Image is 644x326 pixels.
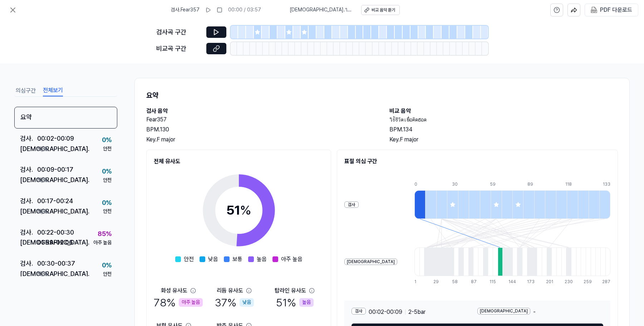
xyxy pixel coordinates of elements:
[215,295,254,310] div: 37 %
[389,125,618,134] div: BPM. 134
[37,165,73,175] div: 00:09 - 00:17
[452,181,463,187] div: 30
[102,260,112,271] div: 0 %
[37,206,48,217] div: N/A
[156,44,202,54] div: 비교곡 구간
[14,107,117,129] div: 요약
[171,6,200,14] span: 검사 . Fear357
[103,177,112,184] div: 안전
[20,269,37,279] div: [DEMOGRAPHIC_DATA] .
[452,279,457,285] div: 58
[208,255,218,264] span: 낮음
[527,181,538,187] div: 89
[372,7,395,13] div: 비교 음악 듣기
[43,85,63,96] button: 전체보기
[414,279,419,285] div: 1
[477,308,530,315] div: [DEMOGRAPHIC_DATA]
[37,175,48,185] div: N/A
[179,298,203,307] div: 아주 높음
[232,255,242,264] span: 보통
[240,298,254,307] div: 낮음
[20,175,37,185] div: [DEMOGRAPHIC_DATA] .
[414,181,425,187] div: 0
[276,295,314,310] div: 51 %
[102,166,112,177] div: 0 %
[352,308,366,315] div: 검사
[589,4,634,16] button: PDF 다운로드
[146,125,375,134] div: BPM. 130
[154,157,324,166] h2: 전체 유사도
[550,4,563,16] button: help
[37,144,48,154] div: N/A
[217,286,243,295] div: 리듬 유사도
[344,157,610,166] h2: 표절 의심 구간
[103,271,112,278] div: 안전
[389,107,618,115] h2: 비교 음악
[603,181,610,187] div: 133
[281,255,303,264] span: 아주 높음
[584,279,589,285] div: 259
[600,5,632,15] div: PDF 다운로드
[20,165,37,175] div: 검사 .
[20,206,37,217] div: [DEMOGRAPHIC_DATA] .
[508,279,513,285] div: 144
[369,308,402,316] span: 00:02 - 00:09
[37,259,75,269] div: 00:30 - 00:37
[102,135,112,145] div: 0 %
[344,259,397,265] div: [DEMOGRAPHIC_DATA]
[103,208,112,215] div: 안전
[146,135,375,144] div: Key. F major
[565,279,570,285] div: 230
[103,145,112,152] div: 안전
[490,181,501,187] div: 59
[20,196,37,206] div: 검사 .
[184,255,194,264] span: 안전
[527,279,532,285] div: 173
[226,201,251,220] div: 51
[20,144,37,154] div: [DEMOGRAPHIC_DATA] .
[477,308,603,316] div: -
[546,279,551,285] div: 201
[433,279,438,285] div: 29
[161,286,187,295] div: 화성 유사도
[471,279,476,285] div: 87
[37,227,74,238] div: 00:22 - 00:30
[154,295,203,310] div: 78 %
[98,229,112,239] div: 85 %
[37,269,48,279] div: N/A
[290,6,353,14] span: [DEMOGRAPHIC_DATA] . ใช้ชีวิตเพื่อคิดฮอด
[146,107,375,115] h2: 검사 음악
[37,196,73,206] div: 00:17 - 00:24
[275,286,306,295] div: 탑라인 유사도
[408,308,426,316] span: 2 - 5 bar
[20,227,37,238] div: 검사 .
[602,279,610,285] div: 287
[240,202,251,218] span: %
[565,181,576,187] div: 118
[389,135,618,144] div: Key. F major
[16,85,36,96] button: 의심구간
[20,237,37,248] div: [DEMOGRAPHIC_DATA] .
[344,201,359,208] div: 검사
[554,6,560,14] svg: help
[37,237,73,248] div: 01:59 - 02:06
[361,5,400,15] button: 비교 음악 듣기
[591,7,597,13] img: PDF Download
[299,298,314,307] div: 높음
[571,7,577,13] img: share
[490,279,495,285] div: 115
[228,6,261,14] div: 00:00 / 03:57
[146,90,618,101] h1: 요약
[93,239,112,246] div: 아주 높음
[389,115,618,124] h2: ใช้ชีวิตเพื่อคิดฮอด
[20,134,37,144] div: 검사 .
[257,255,267,264] span: 높음
[146,115,375,124] h2: Fear357
[156,27,202,37] div: 검사곡 구간
[37,134,74,144] div: 00:02 - 00:09
[102,198,112,208] div: 0 %
[20,259,37,269] div: 검사 .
